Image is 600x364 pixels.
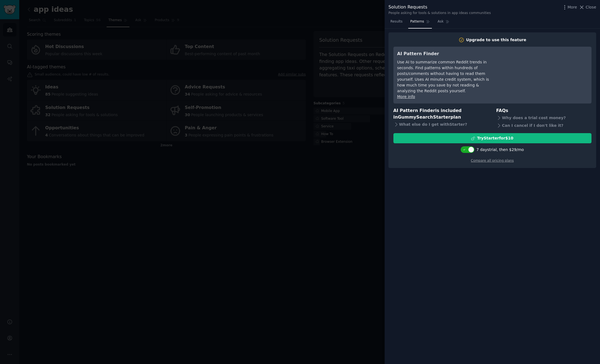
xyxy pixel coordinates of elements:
div: Why does a trial cost money? [496,114,591,122]
div: Upgrade to use this feature [466,37,526,43]
a: More info [397,94,415,99]
div: Try Starter for $10 [477,135,513,141]
div: Can I cancel if I don't like it? [496,122,591,129]
a: Ask [436,17,451,29]
button: Close [579,4,596,10]
a: Compare all pricing plans [471,159,514,163]
span: Close [586,4,596,10]
button: More [562,4,577,10]
h3: FAQs [496,107,591,114]
h3: AI Pattern Finder is included in plan [393,107,489,121]
iframe: YouTube video player [505,51,588,92]
div: Solution Requests [388,4,491,11]
div: 7 days trial, then $ 29 /mo [476,147,524,153]
span: Ask [438,19,444,24]
a: Patterns [408,17,432,29]
a: Results [388,17,404,29]
span: Patterns [410,19,424,24]
div: Use AI to summarize common Reddit trends in seconds. Find patterns within hundreds of posts/comme... [397,59,498,94]
h3: AI Pattern Finder [397,51,498,57]
div: What else do I get with Starter ? [393,121,489,128]
span: Results [390,19,402,24]
span: More [568,4,577,10]
span: GummySearch Starter [398,114,450,120]
div: People asking for tools & solutions in app ideas communities [388,11,491,16]
button: TryStarterfor$10 [393,133,591,143]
